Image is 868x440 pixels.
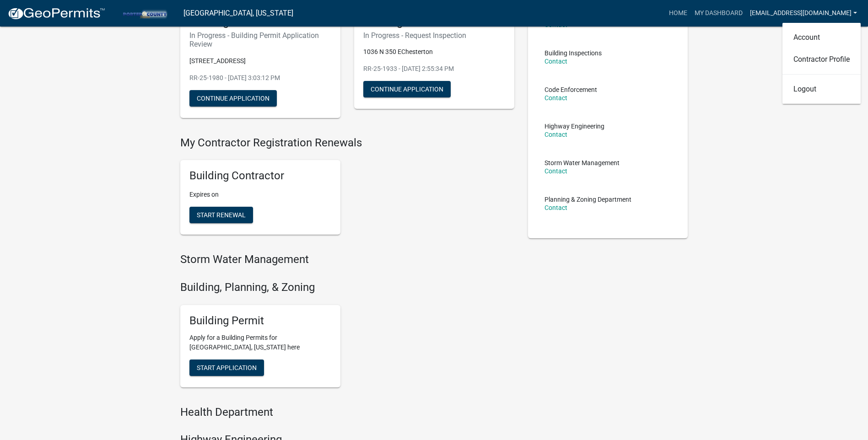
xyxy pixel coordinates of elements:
[545,160,620,166] p: Storm Water Management
[545,167,567,175] a: Contact
[180,253,514,266] h4: Storm Water Management
[363,81,451,97] button: Continue Application
[180,406,514,419] h4: Health Department
[189,31,331,48] h6: In Progress - Building Permit Application Review
[180,136,514,150] h4: My Contractor Registration Renewals
[746,5,861,22] a: [EMAIL_ADDRESS][DOMAIN_NAME]
[113,7,176,19] img: Porter County, Indiana
[189,73,331,83] p: RR-25-1980 - [DATE] 3:03:12 PM
[545,86,597,93] p: Code Enforcement
[189,56,331,66] p: [STREET_ADDRESS]
[545,131,567,138] a: Contact
[180,136,514,242] wm-registration-list-section: My Contractor Registration Renewals
[189,314,331,327] h5: Building Permit
[189,333,331,352] p: Apply for a Building Permits for [GEOGRAPHIC_DATA], [US_STATE] here
[363,31,505,40] h6: In Progress - Request Inspection
[363,64,505,74] p: RR-25-1933 - [DATE] 2:55:34 PM
[189,90,277,107] button: Continue Application
[545,196,631,203] p: Planning & Zoning Department
[665,5,691,22] a: Home
[545,94,567,102] a: Contact
[189,360,264,376] button: Start Application
[189,207,253,223] button: Start Renewal
[189,190,331,199] p: Expires on
[782,78,861,100] a: Logout
[545,204,567,211] a: Contact
[545,50,602,56] p: Building Inspections
[363,47,505,57] p: 1036 N 350 EChesterton
[197,211,246,219] span: Start Renewal
[189,169,331,182] h5: Building Contractor
[782,48,861,70] a: Contractor Profile
[197,364,257,371] span: Start Application
[545,58,567,65] a: Contact
[183,5,293,21] a: [GEOGRAPHIC_DATA], [US_STATE]
[782,27,861,48] a: Account
[545,123,604,129] p: Highway Engineering
[782,23,861,104] div: [EMAIL_ADDRESS][DOMAIN_NAME]
[691,5,746,22] a: My Dashboard
[180,281,514,294] h4: Building, Planning, & Zoning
